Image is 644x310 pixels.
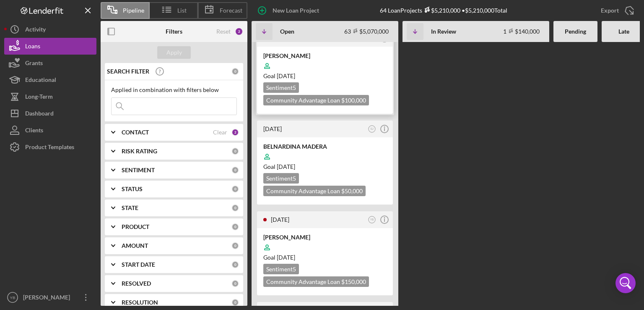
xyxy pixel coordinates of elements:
span: Pipeline [123,7,144,14]
b: In Review [431,28,456,35]
div: 2 [231,129,239,136]
div: 0 [231,242,239,250]
button: Activity [4,21,96,38]
b: RISK RATING [122,148,157,155]
div: Sentiment 5 [263,173,299,184]
time: 12/02/2025 [277,254,295,261]
div: Long-Term [25,88,53,107]
div: Applied in combination with filters below [111,87,237,93]
div: 0 [231,299,239,306]
a: [DATE]YB[PERSON_NAME]Goal [DATE]Sentiment5Community Advantage Loan $150,000 [256,210,394,297]
button: Product Templates [4,139,96,155]
button: New Loan Project [252,2,327,19]
div: 1 $140,000 [503,28,540,35]
button: SJ [366,123,378,135]
div: BELNARDINA MADERA [263,142,387,151]
b: START DATE [122,261,155,268]
div: Loans [25,38,40,57]
div: Community Advantage Loan [263,95,369,105]
b: PRODUCT [122,223,149,230]
text: YB [10,295,16,300]
button: YB[PERSON_NAME] [4,289,96,306]
div: 0 [231,166,239,174]
div: Clear [213,129,227,136]
div: Activity [25,21,46,40]
button: Loans [4,38,96,55]
span: Goal [263,72,295,79]
div: 0 [231,147,239,155]
button: Long-Term [4,88,96,105]
b: STATE [122,205,138,211]
button: Export [592,2,640,19]
b: Pending [565,28,586,35]
div: Grants [25,55,43,74]
div: Dashboard [25,105,54,124]
time: 11/26/2025 [277,163,295,170]
div: Sentiment 5 [263,264,299,274]
button: YB [366,214,378,226]
b: CONTACT [122,129,149,136]
span: $100,000 [341,97,366,104]
div: Clients [25,122,43,141]
div: 0 [231,204,239,212]
b: Filters [166,28,182,35]
b: RESOLUTION [122,299,158,306]
b: Open [280,28,294,35]
div: Export [601,2,619,19]
div: [PERSON_NAME] [263,52,387,60]
span: Goal [263,254,295,261]
a: [DATE]YB[PERSON_NAME]Goal [DATE]Sentiment5Community Advantage Loan $100,000 [256,29,394,115]
div: [PERSON_NAME] [263,233,387,242]
button: Apply [157,46,191,59]
text: SJ [370,127,374,130]
time: 2025-09-24 18:03 [271,216,289,223]
button: Dashboard [4,105,96,122]
span: $50,000 [341,187,363,194]
div: 0 [231,223,239,231]
b: AMOUNT [122,242,148,249]
button: Grants [4,55,96,71]
span: Goal [263,163,295,170]
div: Reset [216,28,231,35]
time: 2025-09-25 17:48 [263,125,282,132]
div: $5,210,000 [422,7,460,14]
div: [PERSON_NAME] [21,289,75,308]
div: Open Intercom Messenger [615,273,636,293]
b: SEARCH FILTER [107,68,149,75]
div: 0 [231,261,239,268]
b: RESOLVED [122,280,151,287]
div: Educational [25,71,56,90]
div: Community Advantage Loan [263,186,366,196]
b: STATUS [122,186,143,192]
div: Community Advantage Loan [263,276,369,287]
div: Apply [166,46,182,59]
div: 63 $5,070,000 [344,28,389,35]
div: 0 [231,280,239,287]
button: Clients [4,122,96,139]
span: $150,000 [341,278,366,285]
div: Product Templates [25,139,74,158]
b: SENTIMENT [122,167,155,173]
div: 2 [235,27,243,36]
div: New Loan Project [273,2,319,19]
span: Forecast [220,7,242,14]
div: Sentiment 5 [263,82,299,93]
div: 0 [231,185,239,193]
a: [DATE]SJBELNARDINA MADERAGoal [DATE]Sentiment5Community Advantage Loan $50,000 [256,119,394,206]
button: Educational [4,71,96,88]
div: 0 [231,68,239,75]
time: 11/17/2025 [277,72,295,79]
text: YB [370,218,374,221]
b: Late [618,28,629,35]
span: List [177,7,187,14]
div: 64 Loan Projects • $5,210,000 Total [380,7,507,14]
